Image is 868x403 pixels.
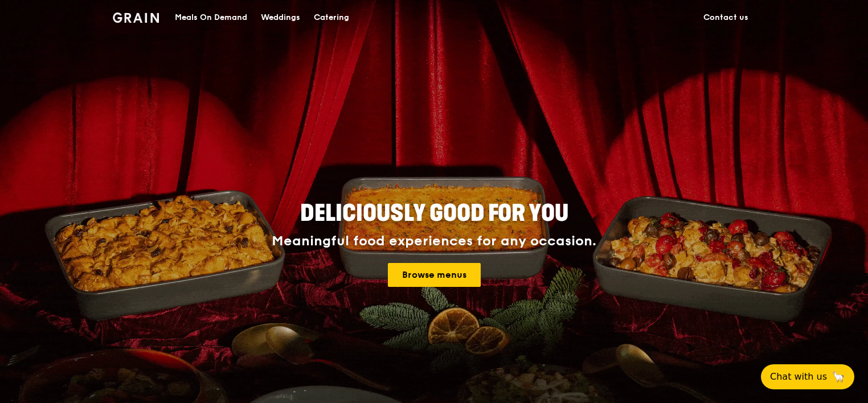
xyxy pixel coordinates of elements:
span: Deliciously good for you [300,200,568,227]
span: 🦙 [832,370,845,384]
a: Contact us [697,1,755,35]
a: Weddings [254,1,307,35]
img: Grain [113,13,159,23]
a: Catering [307,1,356,35]
div: Meaningful food experiences for any occasion. [229,233,639,249]
span: Chat with us [770,370,827,384]
div: Meals On Demand [175,1,247,35]
a: Browse menus [388,263,481,287]
button: Chat with us🦙 [761,364,854,389]
div: Catering [314,1,349,35]
div: Weddings [261,1,300,35]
